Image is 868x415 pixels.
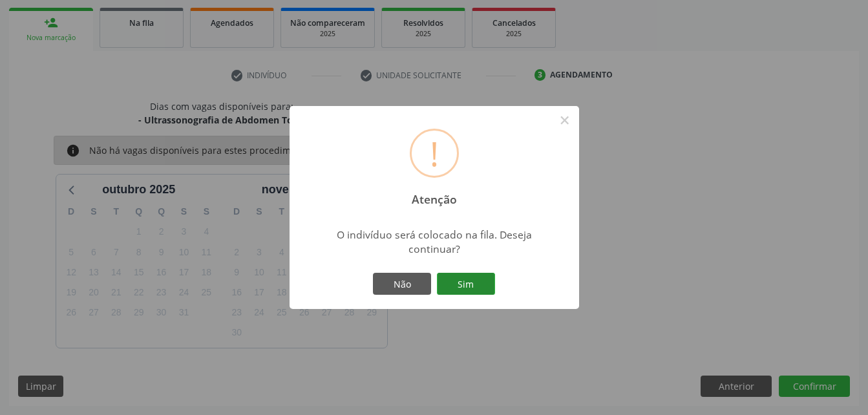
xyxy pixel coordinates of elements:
[400,184,468,206] h2: Atenção
[373,273,431,295] button: Não
[554,109,576,131] button: Close this dialog
[320,228,548,256] div: O indivíduo será colocado na fila. Deseja continuar?
[430,131,439,176] div: !
[437,273,495,295] button: Sim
